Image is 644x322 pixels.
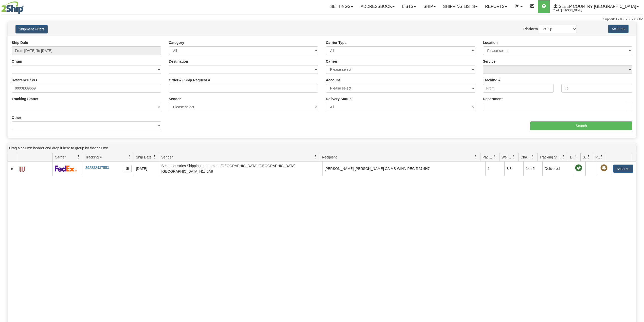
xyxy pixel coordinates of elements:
span: Tracking Status [540,155,562,160]
label: Other [12,115,21,120]
a: Pickup Status filter column settings [597,153,606,161]
span: Ship Date [136,155,151,160]
div: grid grouping header [8,143,636,153]
a: Shipment Issues filter column settings [584,153,593,161]
div: Support: 1 - 855 - 55 - 2SHIP [1,17,643,22]
img: 2 - FedEx Express® [55,165,77,172]
span: Pickup Status [595,155,600,160]
td: 8.8 [504,162,523,176]
td: Beco Industries Shipping department [GEOGRAPHIC_DATA] [GEOGRAPHIC_DATA] [GEOGRAPHIC_DATA] H1J 0A8 [159,162,322,176]
label: Location [483,40,498,45]
a: Lists [398,0,420,13]
span: Weight [502,155,512,160]
button: Actions [608,25,629,33]
span: Sleep Country [GEOGRAPHIC_DATA] [558,4,636,9]
a: Tracking Status filter column settings [559,153,568,161]
label: Tracking # [483,78,500,83]
label: Reference / PO [12,78,37,83]
label: Order # / Ship Request # [169,78,210,83]
label: Platform [523,26,538,31]
label: Origin [12,59,22,64]
label: Ship Date [12,40,28,45]
label: Service [483,59,496,64]
label: Account [326,78,340,83]
a: Reports [481,0,511,13]
label: Delivery Status [326,96,351,101]
a: Addressbook [357,0,398,13]
input: Search [530,121,632,130]
span: Shipment Issues [583,155,587,160]
td: [PERSON_NAME] [PERSON_NAME] CA MB WINNIPEG R2J 4H7 [322,162,486,176]
label: Sender [169,96,181,101]
td: [DATE] [134,162,159,176]
a: Carrier filter column settings [74,153,83,161]
a: Weight filter column settings [510,153,518,161]
a: Settings [326,0,357,13]
a: Shipping lists [439,0,481,13]
label: Destination [169,59,188,64]
button: Actions [613,165,633,173]
input: To [561,84,632,93]
a: Sleep Country [GEOGRAPHIC_DATA] 2044 / [PERSON_NAME] [550,0,642,13]
span: Tracking # [85,155,102,160]
label: Department [483,96,503,101]
span: Packages [482,155,493,160]
td: 14.45 [523,162,542,176]
span: Sender [161,155,173,160]
td: 1 [485,162,504,176]
a: 392832437553 [85,166,109,170]
input: From [483,84,554,93]
a: Label [20,164,25,172]
button: Shipment Filters [15,25,48,33]
a: Charge filter column settings [529,153,537,161]
a: Sender filter column settings [311,153,320,161]
img: logo2044.jpg [1,1,24,14]
iframe: chat widget [632,135,643,187]
span: Charge [521,155,531,160]
span: On time [575,165,582,172]
a: Ship [420,0,439,13]
span: 2044 / [PERSON_NAME] [553,8,592,13]
td: Delivered [542,162,573,176]
a: Recipient filter column settings [472,153,480,161]
span: Pickup Not Assigned [600,165,607,172]
span: Delivery Status [570,155,574,160]
label: Carrier [326,59,337,64]
a: Delivery Status filter column settings [572,153,580,161]
span: Recipient [322,155,337,160]
label: Tracking Status [12,96,38,101]
button: Copy to clipboard [123,165,132,172]
span: Carrier [55,155,66,160]
a: Ship Date filter column settings [150,153,159,161]
a: Expand [10,166,15,171]
label: Carrier Type [326,40,346,45]
a: Packages filter column settings [491,153,499,161]
label: Category [169,40,184,45]
a: Tracking # filter column settings [125,153,134,161]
